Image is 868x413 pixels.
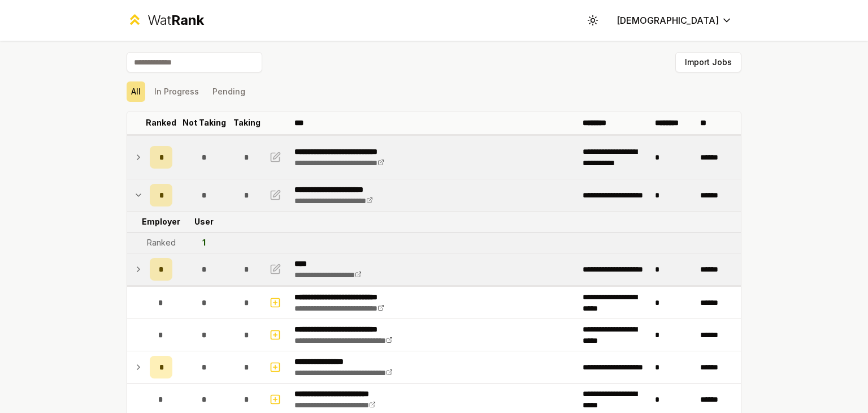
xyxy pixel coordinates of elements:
[202,237,206,248] div: 1
[147,11,204,29] div: Wat
[617,14,719,27] span: [DEMOGRAPHIC_DATA]
[183,117,226,128] p: Not Taking
[147,237,176,248] div: Ranked
[607,10,741,31] button: [DEMOGRAPHIC_DATA]
[127,11,204,29] a: WatRank
[177,212,231,232] td: User
[150,81,203,102] button: In Progress
[675,52,741,72] button: Import Jobs
[208,81,250,102] button: Pending
[127,81,145,102] button: All
[145,212,177,232] td: Employer
[171,12,204,28] span: Rank
[146,117,176,128] p: Ranked
[233,117,261,128] p: Taking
